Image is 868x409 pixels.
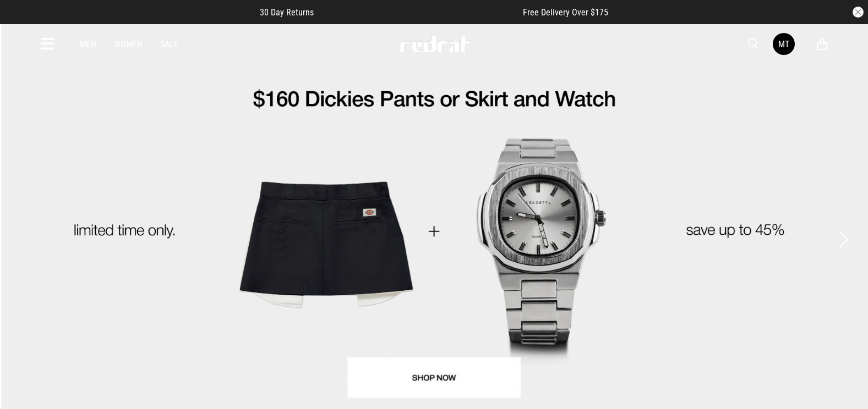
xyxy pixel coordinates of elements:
[114,39,143,49] a: Women
[399,36,472,52] img: Redrat logo
[778,39,789,49] div: MT
[80,39,96,49] a: Men
[336,7,501,18] iframe: Customer reviews powered by Trustpilot
[523,7,608,18] span: Free Delivery Over $175
[18,228,32,252] button: Previous slide
[160,39,178,49] a: Sale
[836,228,850,252] button: Next slide
[260,7,314,18] span: 30 Day Returns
